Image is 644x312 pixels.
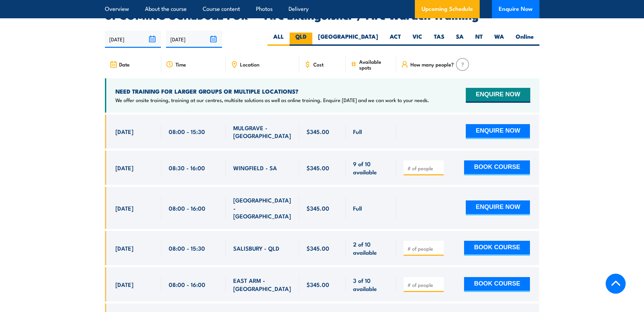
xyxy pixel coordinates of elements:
[359,59,391,70] span: Available spots
[428,33,450,46] label: TAS
[384,33,407,46] label: ACT
[353,240,389,256] span: 2 of 10 available
[169,280,205,288] span: 08:00 - 16:00
[115,128,133,135] span: [DATE]
[115,280,133,288] span: [DATE]
[407,281,441,288] input: # of people
[450,33,470,46] label: SA
[312,33,384,46] label: [GEOGRAPHIC_DATA]
[169,128,205,135] span: 08:00 - 15:30
[470,33,489,46] label: NT
[169,244,205,252] span: 08:00 - 15:30
[169,204,205,212] span: 08:00 - 16:00
[115,244,133,252] span: [DATE]
[307,280,329,288] span: $345.00
[464,277,530,292] button: BOOK COURSE
[119,61,130,67] span: Date
[105,31,161,48] input: From date
[307,164,329,172] span: $345.00
[464,160,530,175] button: BOOK COURSE
[233,276,292,292] span: EAST ARM - [GEOGRAPHIC_DATA]
[290,33,312,46] label: QLD
[353,276,389,292] span: 3 of 10 available
[353,160,389,176] span: 9 of 10 available
[233,196,292,220] span: [GEOGRAPHIC_DATA] - [GEOGRAPHIC_DATA]
[115,204,133,212] span: [DATE]
[115,97,429,103] p: We offer onsite training, training at our centres, multisite solutions as well as online training...
[115,87,429,95] h4: NEED TRAINING FOR LARGER GROUPS OR MULTIPLE LOCATIONS?
[169,164,205,172] span: 08:30 - 16:00
[407,245,441,252] input: # of people
[176,61,186,67] span: Time
[307,244,329,252] span: $345.00
[166,31,222,48] input: To date
[466,124,530,139] button: ENQUIRE NOW
[307,128,329,135] span: $345.00
[510,33,539,46] label: Online
[410,61,454,67] span: How many people?
[233,244,279,252] span: SALISBURY - QLD
[353,128,362,135] span: Full
[307,204,329,212] span: $345.00
[105,10,539,20] h2: UPCOMING SCHEDULE FOR - "Fire Extinguisher / Fire Warden Training"
[466,88,530,103] button: ENQUIRE NOW
[353,204,362,212] span: Full
[313,61,324,67] span: Cost
[115,164,133,172] span: [DATE]
[407,33,428,46] label: VIC
[268,33,290,46] label: ALL
[233,124,292,140] span: MULGRAVE - [GEOGRAPHIC_DATA]
[240,61,259,67] span: Location
[233,164,277,172] span: WINGFIELD - SA
[464,241,530,256] button: BOOK COURSE
[489,33,510,46] label: WA
[466,200,530,215] button: ENQUIRE NOW
[407,165,441,172] input: # of people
